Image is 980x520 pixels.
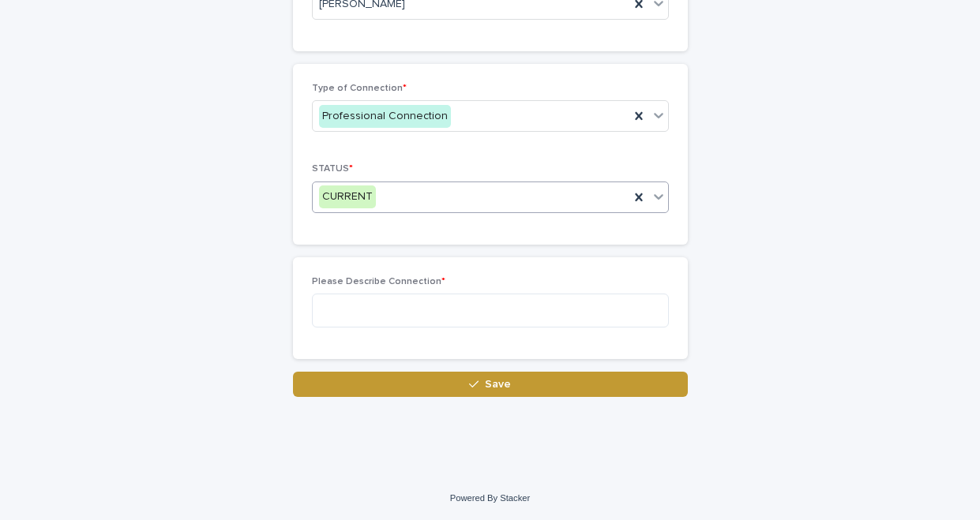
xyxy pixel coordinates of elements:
button: Save [293,372,688,397]
span: Type of Connection [312,84,407,93]
span: Save [485,379,511,390]
a: Powered By Stacker [450,493,530,503]
span: STATUS [312,164,353,174]
div: Professional Connection [319,105,451,128]
span: Please Describe Connection [312,277,445,286]
div: CURRENT [319,185,376,208]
